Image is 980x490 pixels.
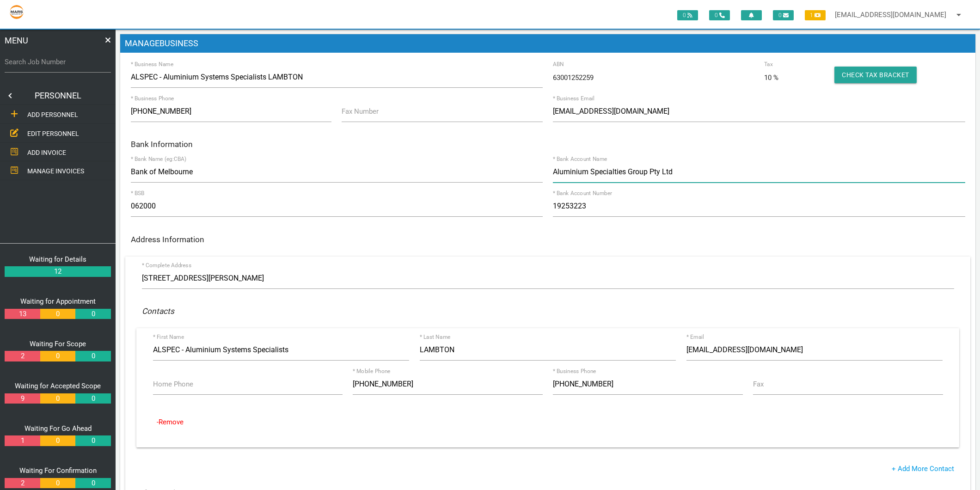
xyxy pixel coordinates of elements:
a: Waiting For Go Ahead [24,424,92,433]
a: 13 [5,309,40,319]
a: 0 [40,309,75,319]
span: 1 [805,10,826,20]
h6: Address Information [131,235,965,244]
label: Search Job Number [5,57,111,67]
label: * Bank Account Name [553,155,607,163]
a: 0 [75,478,110,489]
a: 9 [5,393,40,404]
a: -Remove [157,418,184,426]
img: s3file [9,5,24,19]
a: 0 [75,393,110,404]
span: 0 [677,10,698,20]
a: 12 [5,266,111,277]
span: MENU [5,34,28,47]
span: 0 [773,10,794,20]
label: * Complete Address [142,261,191,269]
span: MANAGE INVOICES [27,167,84,175]
a: Waiting For Scope [30,340,86,348]
a: 0 [40,478,75,489]
a: + Add More Contact [892,464,954,474]
label: Fax [753,379,764,390]
span: ADD INVOICE [27,148,66,156]
span: MANAGE BUSINESS [125,39,198,48]
label: Home Phone [153,379,193,390]
a: 0 [75,351,110,361]
h6: Bank Information [131,140,965,149]
label: ABN [553,60,564,68]
a: 2 [5,351,40,361]
span: 10 % [764,73,778,83]
a: 2 [5,478,40,489]
label: * Business Phone [553,367,596,375]
a: Waiting for Appointment [20,297,96,306]
button: Check Tax Bracket [834,67,917,83]
label: * Email [686,333,704,341]
label: * Business Name [131,60,173,68]
label: * BSB [131,189,145,197]
a: 0 [40,351,75,361]
label: * Bank Name (eg:CBA) [131,155,186,163]
label: * Bank Account Number [553,189,612,197]
label: * Mobile Phone [353,367,391,375]
a: Waiting for Details [29,255,86,263]
span: ADD PERSONNEL [27,111,78,118]
label: * First Name [153,333,184,341]
a: Waiting For Confirmation [19,466,97,475]
a: 0 [40,435,75,446]
i: Contacts [142,306,174,316]
a: 0 [75,435,110,446]
a: 0 [75,309,110,319]
span: 63001252259 [553,73,594,83]
label: Tax [764,60,772,68]
label: Fax Number [342,106,379,117]
span: EDIT PERSONNEL [27,130,79,137]
span: 0 [709,10,730,20]
label: * Business Phone [131,94,174,103]
a: PERSONNEL [18,86,97,105]
label: * Last Name [420,333,450,341]
a: 0 [40,393,75,404]
a: 1 [5,435,40,446]
a: Waiting for Accepted Scope [15,382,101,390]
label: * Business Email [553,94,594,103]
